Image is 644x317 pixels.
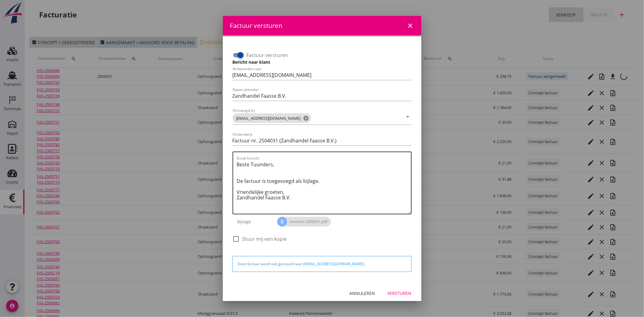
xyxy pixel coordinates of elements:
[312,113,403,123] input: Ontvanger(s)
[230,21,282,30] div: Factuur versturen
[233,214,278,229] div: Bijlage
[404,113,412,120] i: arrow_drop_down
[303,115,309,121] i: cancel
[277,217,287,227] i: attach_file
[233,136,412,145] input: Onderwerp
[383,288,417,299] button: Versturen
[247,52,288,58] label: Factuur versturen
[407,22,414,29] i: close
[233,91,412,101] input: Naam afzender
[233,113,311,123] span: [EMAIL_ADDRESS][DOMAIN_NAME]
[237,160,411,214] textarea: Email bericht
[242,236,287,242] label: Stuur mij een kopie
[238,261,407,267] div: Deze factuur wordt ook gestuurd naar [EMAIL_ADDRESS][DOMAIN_NAME].
[233,59,412,65] h3: Bericht naar klant
[345,288,380,299] button: Annuleren
[233,70,412,80] input: Antwoorden aan
[388,290,412,296] div: Versturen
[277,217,331,227] span: invoices-2504031.pdf
[350,290,375,296] div: Annuleren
